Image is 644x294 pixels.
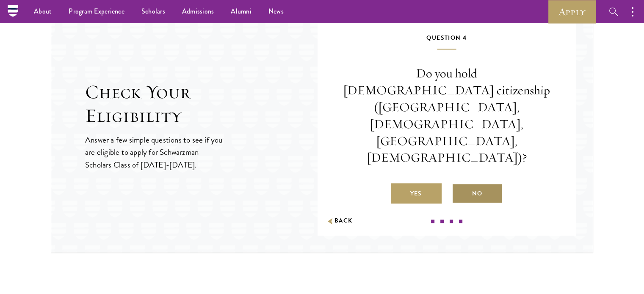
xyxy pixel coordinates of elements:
label: No [452,183,503,203]
h2: Check Your Eligibility [85,80,318,128]
h5: Question 4 [343,33,550,49]
label: Yes [391,183,442,203]
p: Do you hold [DEMOGRAPHIC_DATA] citizenship ([GEOGRAPHIC_DATA], [DEMOGRAPHIC_DATA], [GEOGRAPHIC_DA... [343,65,550,166]
button: Back [326,217,353,225]
p: Answer a few simple questions to see if you are eligible to apply for Schwarzman Scholars Class o... [85,134,224,170]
